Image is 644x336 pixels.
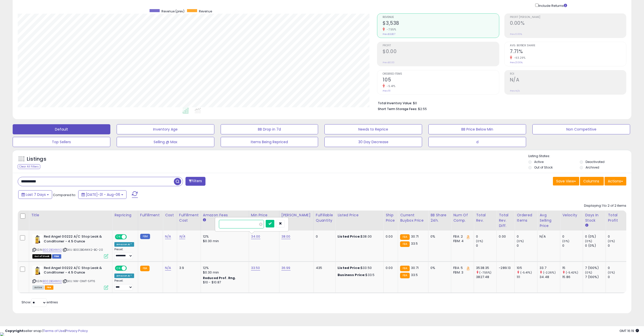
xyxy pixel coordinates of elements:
[383,49,499,55] h2: $0.00
[383,61,394,64] small: Prev: $0.00
[510,73,626,75] span: ROI
[338,272,365,277] b: Business Price:
[499,234,511,239] div: 0.00
[386,213,396,223] div: Ship Price
[385,84,395,88] small: -5.41%
[608,239,615,243] small: (0%)
[583,179,599,184] span: Columns
[18,190,52,199] button: Last 7 Days
[453,234,470,239] div: FBA: 2
[338,273,380,277] div: $33.5
[140,266,150,271] small: FBA
[199,9,212,13] span: Revenue
[532,124,630,134] button: Non Competitive
[517,234,537,239] div: 0
[115,235,122,239] span: ON
[566,270,578,275] small: (-5.42%)
[179,266,197,270] div: 3.9
[165,234,171,239] a: N/A
[26,192,46,197] span: Last 7 Days
[476,213,494,223] div: Total Rev.
[63,279,95,283] span: | SKU: NW-OIMT-5P76
[411,265,419,270] span: 30.71
[453,270,470,275] div: FBM: 3
[203,213,247,218] div: Amazon Fees
[338,234,361,239] b: Listed Price:
[585,266,606,270] div: 7 (100%)
[126,235,134,239] span: OFF
[5,329,88,333] div: seller snap | |
[32,254,51,259] span: All listings that are currently out of stock and unavailable for purchase on Amazon
[608,213,626,223] div: Total Profit
[251,234,260,239] a: 34.00
[53,193,76,197] span: Compared to:
[179,234,185,239] a: N/A
[338,265,361,270] b: Listed Price:
[510,89,520,92] small: Prev: N/A
[32,266,43,276] img: 41bpF-DuYqL._SL40_.jpg
[562,213,581,218] div: Velocity
[383,73,499,75] span: Ordered Items
[316,266,331,270] div: 435
[338,266,380,270] div: $33.50
[31,213,110,218] div: Title
[499,266,511,270] div: -289.13
[117,124,214,134] button: Inventory Age
[126,266,134,270] span: OFF
[140,213,161,218] div: Fulfillment
[453,266,470,270] div: FBA: 5
[66,328,88,333] a: Privacy Policy
[428,124,526,134] button: BB Price Below Min
[512,56,526,60] small: -63.29%
[605,177,626,185] button: Actions
[115,266,122,270] span: ON
[543,270,556,275] small: (-2.26%)
[251,265,260,270] a: 33.50
[580,177,604,185] button: Columns
[383,44,499,47] span: Profit
[13,124,110,134] button: Default
[418,107,427,111] span: $2.55
[531,3,573,8] div: Include Returns
[338,234,380,239] div: $38.00
[117,137,214,147] button: Selling @ Max
[203,239,245,243] div: $0.30 min
[517,266,537,270] div: 105
[378,100,622,106] li: $0
[32,285,44,290] span: All listings currently available for purchase on Amazon
[510,33,522,36] small: Prev: 0.00%
[585,270,592,275] small: (0%)
[32,266,108,289] div: ASIN:
[86,192,120,197] span: [DATE]-31 - Aug-06
[251,213,277,218] div: Min Price
[534,165,553,170] label: Out of Stock
[411,272,418,277] span: 33.5
[338,213,381,218] div: Listed Price
[27,156,46,163] h5: Listings
[383,16,499,19] span: Revenue
[510,16,626,19] span: Profit [PERSON_NAME]
[608,266,628,270] div: 0
[517,239,524,243] small: (0%)
[203,280,245,285] div: $10 - $10.87
[161,9,184,13] span: Revenue (prev)
[584,203,626,208] div: Displaying 1 to 2 of 2 items
[378,107,417,111] b: Short Term Storage Fees:
[43,279,62,283] a: B002BG4WX2
[22,300,58,305] span: Show: entries
[428,137,526,147] button: d
[411,241,418,246] span: 33.5
[203,270,245,275] div: $0.30 min
[562,266,583,270] div: 15
[400,213,426,223] div: Current Buybox Price
[324,137,422,147] button: 30 Day Decrease
[114,279,134,290] div: Preset:
[510,49,626,55] h2: 7.71%
[43,328,65,333] a: Terms of Use
[78,190,127,199] button: [DATE]-31 - Aug-06
[63,248,103,252] span: | SKU: B002BG4WX2-BC-20
[203,218,206,222] small: Amazon Fees.
[430,213,449,223] div: BB Share 24h.
[185,177,205,186] button: Filters
[539,275,560,279] div: 34.48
